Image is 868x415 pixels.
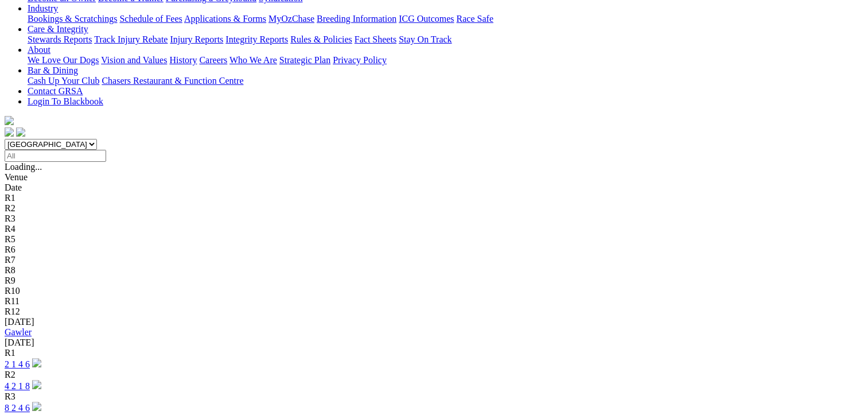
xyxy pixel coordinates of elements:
[5,183,863,193] div: Date
[5,370,863,380] div: R2
[28,65,78,75] a: Bar & Dining
[5,127,14,137] img: facebook.svg
[170,34,223,44] a: Injury Reports
[5,359,30,369] a: 2 1 4 6
[32,402,41,411] img: play-circle.svg
[5,234,863,245] div: R5
[28,96,103,106] a: Login To Blackbook
[5,403,30,413] a: 8 2 4 6
[16,127,25,137] img: twitter.svg
[5,150,106,162] input: Select date
[5,255,863,265] div: R7
[28,14,863,24] div: Industry
[5,116,14,125] img: logo-grsa-white.png
[5,265,863,276] div: R8
[5,286,863,296] div: R10
[28,45,50,55] a: About
[5,296,863,307] div: R11
[5,348,863,358] div: R1
[355,34,396,44] a: Fact Sheets
[28,34,92,44] a: Stewards Reports
[5,193,863,203] div: R1
[184,14,266,24] a: Applications & Forms
[317,14,396,24] a: Breeding Information
[229,55,277,65] a: Who We Are
[32,358,41,367] img: play-circle.svg
[101,55,167,65] a: Vision and Values
[333,55,387,65] a: Privacy Policy
[290,34,352,44] a: Rules & Policies
[5,162,42,172] span: Loading...
[225,34,288,44] a: Integrity Reports
[28,3,58,13] a: Industry
[5,276,863,286] div: R9
[28,86,83,96] a: Contact GRSA
[199,55,227,65] a: Careers
[5,172,863,183] div: Venue
[5,381,30,391] a: 4 2 1 8
[28,24,88,34] a: Care & Integrity
[279,55,330,65] a: Strategic Plan
[5,245,863,255] div: R6
[28,55,863,65] div: About
[399,14,454,24] a: ICG Outcomes
[399,34,451,44] a: Stay On Track
[28,55,99,65] a: We Love Our Dogs
[28,14,117,24] a: Bookings & Scratchings
[5,327,32,337] a: Gawler
[5,391,863,402] div: R3
[28,76,863,86] div: Bar & Dining
[5,307,863,317] div: R12
[102,76,243,86] a: Chasers Restaurant & Function Centre
[5,338,863,348] div: [DATE]
[5,224,863,234] div: R4
[32,380,41,389] img: play-circle.svg
[169,55,197,65] a: History
[5,317,863,327] div: [DATE]
[5,203,863,214] div: R2
[119,14,182,24] a: Schedule of Fees
[94,34,168,44] a: Track Injury Rebate
[456,14,493,24] a: Race Safe
[268,14,314,24] a: MyOzChase
[5,214,863,224] div: R3
[28,34,863,45] div: Care & Integrity
[28,76,99,86] a: Cash Up Your Club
